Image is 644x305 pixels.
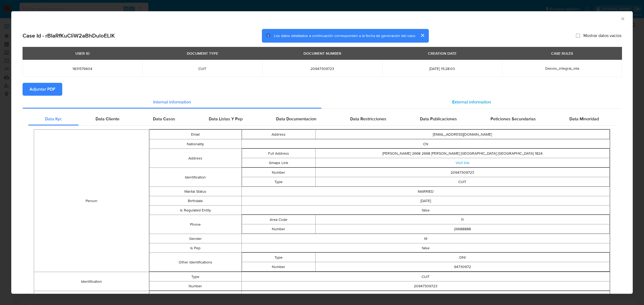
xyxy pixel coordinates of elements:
div: DOCUMENT TYPE [184,49,221,58]
span: Los datos detallados a continuación corresponden a la fecha de generación del caso. [274,33,416,38]
td: Taxpayer Type [149,291,241,300]
td: Number [242,168,315,177]
td: Identification [149,168,241,187]
span: Data Cliente [96,116,119,122]
td: Person [34,130,149,272]
div: USER ID [72,49,93,58]
td: 94730972 [315,262,609,271]
td: CUIT [241,272,610,281]
td: Phone [149,215,241,234]
span: Peticiones Secundarias [491,116,536,122]
td: Number [242,224,315,234]
td: Marital Status [149,187,241,196]
td: MARRIED [241,187,610,196]
span: Data Kyc [45,116,62,122]
div: CASE RULES [548,49,576,58]
div: DOCUMENT NUMBER [300,49,345,58]
div: Detailed info [23,96,621,109]
button: Adjuntar PDF [23,83,62,96]
div: Detailed internal info [28,113,616,125]
td: Gmaps Link [242,158,315,168]
td: Consumidor Final [241,291,610,300]
td: CN [241,139,610,149]
span: 1831579404 [29,66,136,71]
td: [PERSON_NAME] 2668 2668 [PERSON_NAME] [GEOGRAPHIC_DATA] [GEOGRAPHIC_DATA] 1824 [315,149,609,158]
td: Identification [34,272,149,291]
td: Birthdate [149,196,241,206]
div: closure-recommendation-modal [11,11,633,294]
td: 11 [315,215,609,224]
td: Type [149,272,241,281]
td: 20947309723 [241,281,610,291]
td: Full Address [242,149,315,158]
td: Gender [149,234,241,243]
td: M [241,234,610,243]
span: Adjuntar PDF [30,83,55,95]
td: 26688888 [315,224,609,234]
a: Visit link [456,160,469,165]
td: Number [242,262,315,271]
span: 20947309723 [269,66,376,71]
span: Data Documentacion [276,116,316,122]
input: Mostrar datos vacíos [576,34,580,38]
span: Data Minoridad [569,116,599,122]
td: [DATE] [241,196,610,206]
td: [EMAIL_ADDRESS][DOMAIN_NAME] [315,130,609,139]
td: Is Pep [149,243,241,253]
td: Type [242,177,315,187]
td: CUIT [315,177,609,187]
td: Fiscal Identity [34,291,149,301]
td: Other Identifications [149,253,241,272]
td: Address [149,149,241,168]
span: Desvio_integral_mla [545,66,579,71]
h2: Case Id - rBIaRfKuCliW2aBhDuloELlK [23,32,115,39]
span: Data Restricciones [350,116,386,122]
td: DNI [315,253,609,262]
span: Data Publicaciones [420,116,457,122]
span: Data Casos [153,116,175,122]
span: Data Listas Y Pep [209,116,243,122]
div: CREATION DATE [425,49,460,58]
button: cerrar [416,29,429,42]
td: Area Code [242,215,315,224]
span: Internal information [153,99,191,105]
span: Mostrar datos vacíos [583,33,621,38]
td: Number [149,281,241,291]
span: External information [452,99,491,105]
td: Nationality [149,139,241,149]
span: [DATE] 15:28:03 [389,66,496,71]
td: Type [242,253,315,262]
td: 20947309723 [315,168,609,177]
td: Email [149,130,241,139]
td: false [241,206,610,215]
td: Is Regulated Entity [149,206,241,215]
span: CUIT [149,66,256,71]
button: Cerrar ventana [620,16,625,21]
td: false [241,243,610,253]
td: Address [242,130,315,139]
